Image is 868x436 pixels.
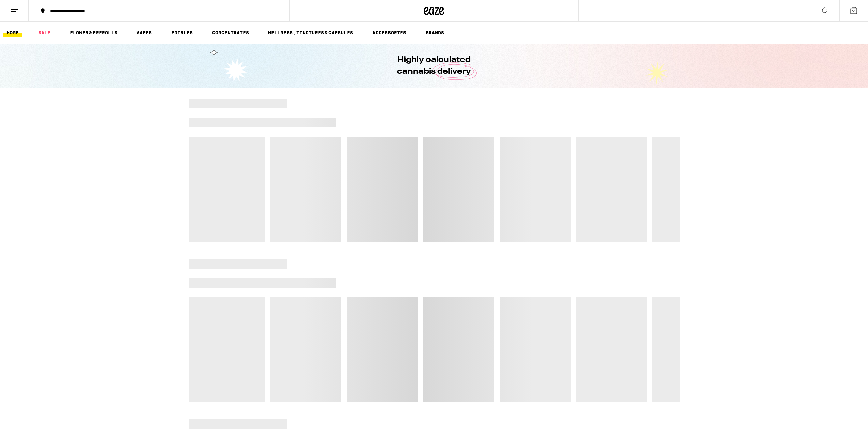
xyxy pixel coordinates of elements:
a: EDIBLES [168,29,196,37]
a: FLOWER & PREROLLS [67,29,121,37]
a: SALE [35,29,54,37]
a: BRANDS [422,29,447,37]
a: VAPES [133,29,155,37]
a: HOME [3,29,22,37]
a: WELLNESS, TINCTURES & CAPSULES [265,29,356,37]
a: CONCENTRATES [209,29,252,37]
a: ACCESSORIES [369,29,410,37]
h1: Highly calculated cannabis delivery [378,54,490,77]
